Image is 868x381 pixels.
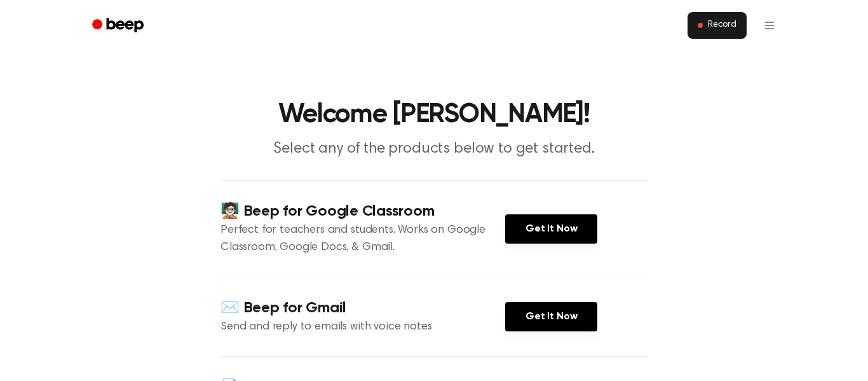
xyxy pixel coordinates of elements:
p: Perfect for teachers and students. Works on Google Classroom, Google Docs, & Gmail. [220,222,505,256]
p: Select any of the products below to get started. [190,139,678,160]
button: Record [688,12,747,39]
p: Send and reply to emails with voice notes [220,319,505,336]
span: Record [708,20,736,31]
h4: ✉️ Beep for Gmail [220,298,505,319]
button: Open menu [754,10,785,41]
h4: 🧑🏻‍🏫 Beep for Google Classroom [220,201,505,222]
h1: Welcome [PERSON_NAME]! [109,102,759,128]
a: Get It Now [505,302,597,331]
a: Beep [83,13,155,38]
a: Get It Now [505,214,597,244]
